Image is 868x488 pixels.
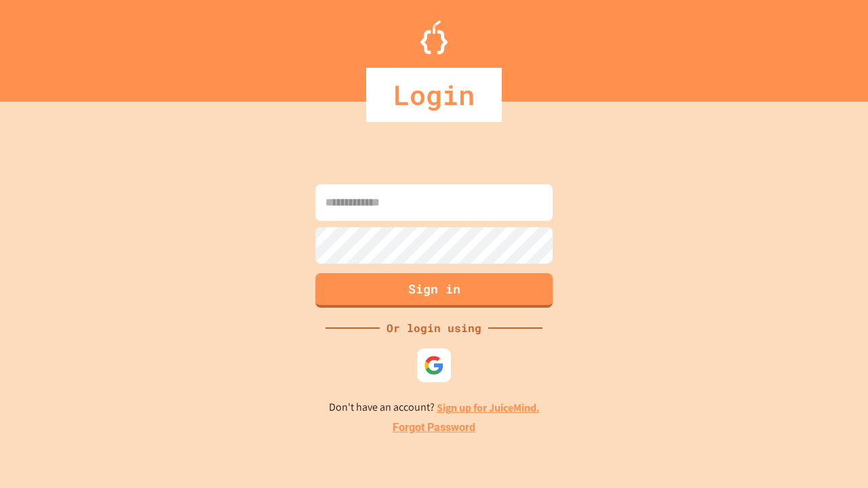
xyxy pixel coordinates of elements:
[393,420,475,436] a: Forgot Password
[380,320,488,336] div: Or login using
[755,375,854,432] iframe: chat widget
[424,355,444,375] img: google-icon.svg
[811,434,854,474] iframe: chat widget
[437,401,540,415] a: Sign up for JuiceMind.
[420,20,448,54] img: Logo.svg
[366,68,502,122] div: Login
[315,273,553,308] button: Sign in
[329,399,540,416] p: Don't have an account?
